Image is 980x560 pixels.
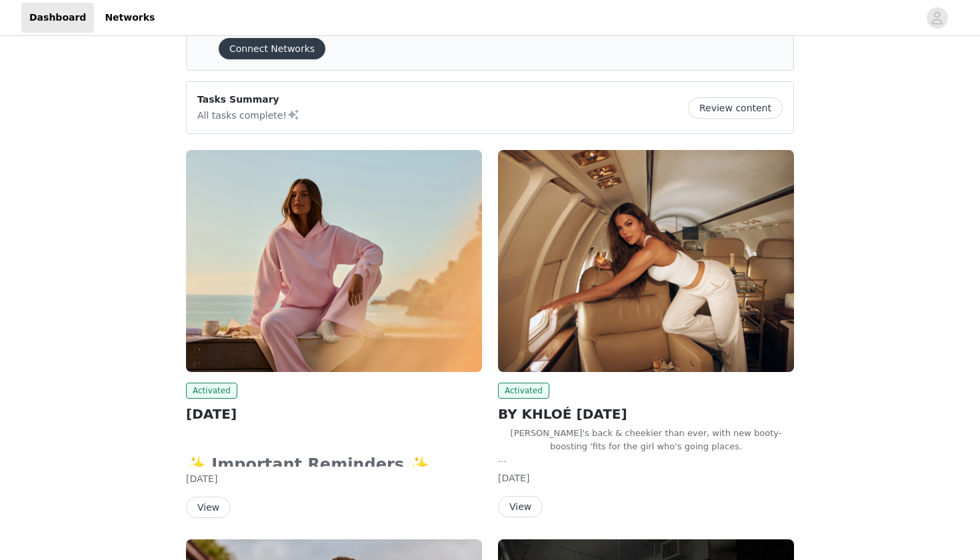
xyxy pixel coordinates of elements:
[498,496,543,517] button: View
[498,473,529,483] span: [DATE]
[498,502,543,512] a: View
[219,38,325,59] button: Connect Networks
[97,3,163,33] a: Networks
[186,404,482,424] h2: [DATE]
[931,7,943,29] div: avatar
[197,107,300,123] p: All tasks complete!
[498,427,794,453] p: [PERSON_NAME]'s back & cheekier than ever, with new booty-boosting 'fits for the girl who's going...
[186,503,231,513] a: View
[186,473,217,484] span: [DATE]
[688,97,783,119] button: Review content
[186,497,231,518] button: View
[186,455,438,474] strong: ✨ Important Reminders ✨
[21,3,94,33] a: Dashboard
[498,383,549,399] span: Activated
[186,150,482,372] img: Fabletics
[498,404,794,424] h2: BY KHLOÉ [DATE]
[197,93,300,107] p: Tasks Summary
[498,150,794,372] img: Fabletics
[186,383,237,399] span: Activated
